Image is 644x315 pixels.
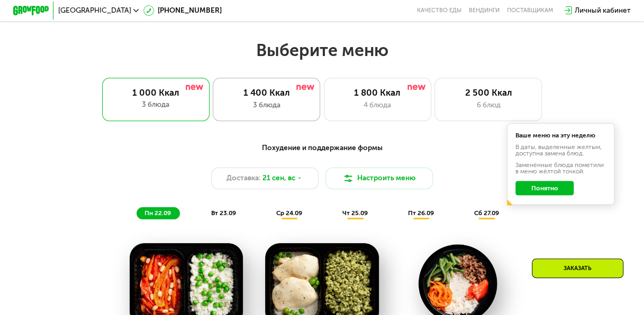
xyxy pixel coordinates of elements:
button: Настроить меню [325,168,433,189]
div: Заменённые блюда пометили в меню жёлтой точкой. [515,162,606,175]
div: 2 500 Ккал [444,87,532,98]
span: ср 24.09 [276,209,302,217]
div: Заказать [532,258,623,278]
button: Понятно [515,181,574,195]
span: Доставка: [226,173,260,183]
div: 1 000 Ккал [111,87,201,98]
div: поставщикам [506,7,552,14]
a: Качество еды [417,7,461,14]
span: вт 23.09 [211,209,236,217]
div: Похудение и поддержание формы [57,142,587,153]
span: [GEOGRAPHIC_DATA] [58,7,131,14]
div: Личный кабинет [575,5,631,16]
span: сб 27.09 [474,209,498,217]
div: Ваше меню на эту неделю [515,133,606,139]
span: чт 25.09 [342,209,368,217]
div: 4 блюда [333,100,422,110]
div: В даты, выделенные желтым, доступна замена блюд. [515,144,606,157]
a: Вендинги [469,7,500,14]
a: [PHONE_NUMBER] [143,5,222,16]
span: 21 сен, вс [262,173,295,183]
div: 1 400 Ккал [222,87,311,98]
div: 1 800 Ккал [333,87,422,98]
span: пн 22.09 [144,209,171,217]
h2: Выберите меню [29,40,615,61]
div: 3 блюда [222,100,311,110]
div: 6 блюд [444,100,532,110]
div: 3 блюда [111,99,201,110]
span: пт 26.09 [407,209,433,217]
